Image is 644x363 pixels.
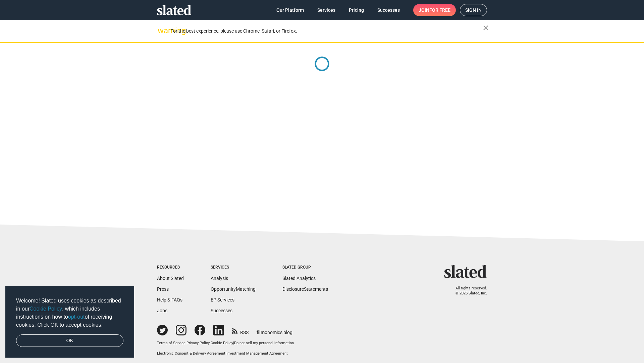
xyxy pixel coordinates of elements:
[211,308,232,313] a: Successes
[157,265,184,270] div: Resources
[185,341,186,345] span: |
[460,4,487,16] a: Sign in
[465,4,482,16] span: Sign in
[482,24,490,32] mat-icon: close
[257,324,292,336] a: filmonomics blog
[282,276,316,281] a: Slated Analytics
[157,341,185,345] a: Terms of Service
[349,4,364,16] span: Pricing
[157,286,169,292] a: Press
[211,297,234,302] a: EP Services
[157,351,225,356] a: Electronic Consent & Delivery Agreement
[68,314,85,320] a: opt-out
[282,265,328,270] div: Slated Group
[157,297,182,302] a: Help & FAQs
[429,4,450,16] span: for free
[211,265,256,270] div: Services
[372,4,405,16] a: Successes
[282,286,328,292] a: DisclosureStatements
[16,297,123,329] span: Welcome! Slated uses cookies as described in our , which includes instructions on how to of recei...
[343,4,369,16] a: Pricing
[211,341,233,345] a: Cookie Policy
[158,27,166,35] mat-icon: warning
[448,286,487,296] p: All rights reserved. © 2025 Slated, Inc.
[5,286,134,358] div: cookieconsent
[419,4,450,16] span: Join
[312,4,341,16] a: Services
[16,334,123,347] a: dismiss cookie message
[157,276,184,281] a: About Slated
[211,276,228,281] a: Analysis
[157,308,167,313] a: Jobs
[317,4,335,16] span: Services
[186,341,210,345] a: Privacy Policy
[271,4,309,16] a: Our Platform
[210,341,211,345] span: |
[30,306,62,312] a: Cookie Policy
[233,341,234,345] span: |
[226,351,288,356] a: Investment Management Agreement
[377,4,400,16] span: Successes
[211,286,256,292] a: OpportunityMatching
[257,330,265,335] span: film
[276,4,304,16] span: Our Platform
[413,4,456,16] a: Joinfor free
[232,325,249,336] a: RSS
[225,351,226,356] span: |
[234,341,294,346] button: Do not sell my personal information
[170,27,483,36] div: For the best experience, please use Chrome, Safari, or Firefox.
